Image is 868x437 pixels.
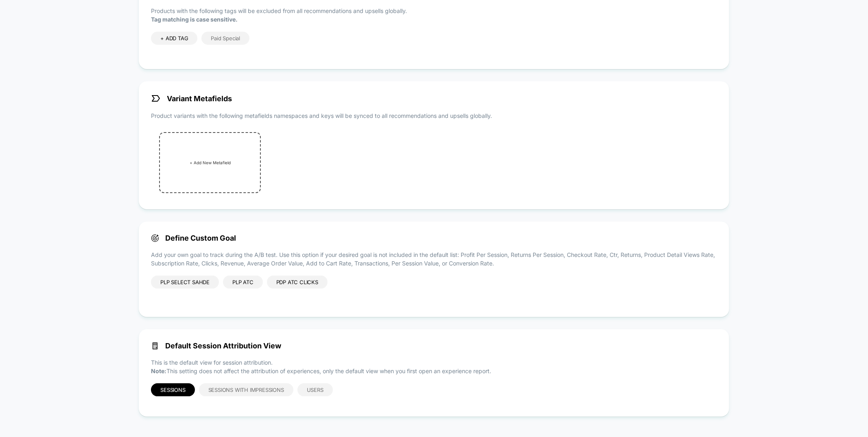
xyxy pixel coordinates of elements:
div: + Add New Metafield [159,132,261,193]
strong: Tag matching is case sensitive. [151,16,238,23]
div: PLP Select Sahde [151,276,219,289]
strong: Note: [151,367,166,374]
span: Default Session Attribution View [151,341,717,350]
span: Sessions with Impressions [208,387,284,393]
p: Add your own goal to track during the A/B test. Use this option if your desired goal is not inclu... [151,250,717,267]
p: This is the default view for session attribution. This setting does not affect the attribution of... [151,358,717,375]
span: + ADD TAG [160,35,188,41]
p: Products with the following tags will be excluded from all recommendations and upsells globally. [151,7,717,24]
span: Variant Metafields [151,93,232,103]
div: PLP ATC [223,276,263,289]
div: PDP ATC Clicks [267,276,328,289]
span: Users [307,387,324,393]
span: Paid Special [211,35,240,41]
span: Define Custom Goal [151,234,717,242]
span: Sessions [160,387,185,393]
p: Product variants with the following metafields namespaces and keys will be synced to all recommen... [151,111,717,120]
